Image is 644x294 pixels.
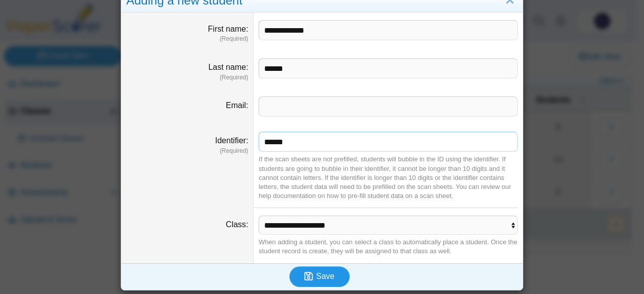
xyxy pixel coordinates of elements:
label: Identifier [215,136,249,145]
label: Class [226,220,248,229]
label: Email [226,101,248,110]
label: Last name [208,63,248,71]
span: Save [316,272,334,280]
button: Save [289,266,350,286]
div: If the scan sheets are not prefilled, students will bubble in the ID using the identifier. If stu... [259,155,518,201]
dfn: (Required) [126,35,248,43]
label: First name [208,25,248,33]
dfn: (Required) [126,73,248,82]
div: When adding a student, you can select a class to automatically place a student. Once the student ... [259,238,518,256]
dfn: (Required) [126,147,248,155]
